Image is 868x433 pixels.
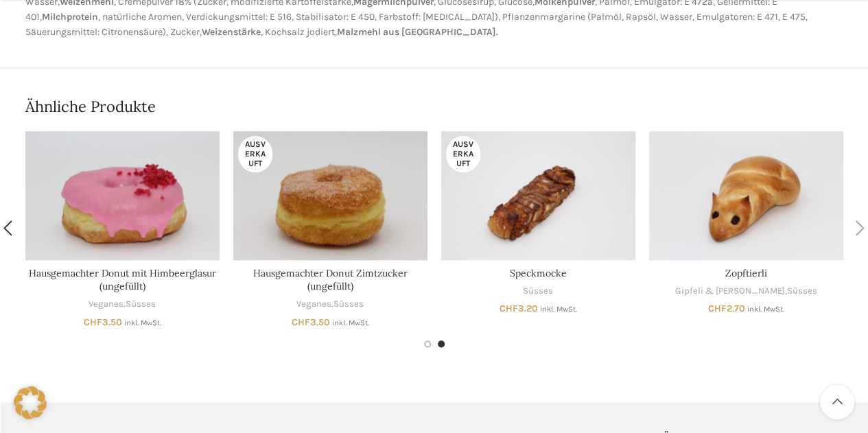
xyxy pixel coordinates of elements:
div: 6 / 8 [226,131,434,327]
a: Speckmocke [441,131,635,261]
a: Hausgemachter Donut Zimtzucker (ungefüllt) [253,267,408,293]
b: Weizenstärke [202,26,261,38]
a: Veganes [89,298,124,311]
a: Süsses [333,298,364,311]
div: 8 / 8 [642,131,850,314]
bdi: 3.20 [500,303,538,314]
small: inkl. MwSt. [124,318,161,327]
li: Go to slide 2 [438,340,445,347]
a: Speckmocke [510,267,567,279]
small: inkl. MwSt. [747,305,784,314]
a: Gipfeli & [PERSON_NAME] [675,285,785,298]
div: , [233,298,427,311]
bdi: 2.70 [708,303,745,314]
a: Süsses [126,298,156,311]
a: Süsses [787,285,817,298]
div: , [649,285,843,298]
span: CHF [500,303,518,314]
small: inkl. MwSt. [332,318,369,327]
div: , [25,298,220,311]
span: CHF [84,316,102,328]
a: Hausgemachter Donut mit Himbeerglasur (ungefüllt) [25,131,220,261]
span: Ausverkauft [446,136,480,172]
a: Scroll to top button [820,385,854,419]
span: Ähnliche Produkte [25,96,156,117]
a: Zopftierli [649,131,843,261]
a: Hausgemachter Donut Zimtzucker (ungefüllt) [233,131,427,261]
a: Veganes [296,298,331,311]
span: CHF [292,316,310,328]
small: inkl. MwSt. [540,305,577,314]
div: 5 / 8 [19,131,226,327]
bdi: 3.50 [84,316,122,328]
span: CHF [708,303,727,314]
a: Zopftierli [725,267,767,279]
li: Go to slide 1 [424,340,431,347]
b: Milchprotein [42,11,98,23]
a: Süsses [523,285,553,298]
a: Hausgemachter Donut mit Himbeerglasur (ungefüllt) [29,267,216,293]
div: 7 / 8 [434,131,642,314]
span: Ausverkauft [238,136,272,172]
bdi: 3.50 [292,316,330,328]
b: Malzmehl aus [GEOGRAPHIC_DATA]. [337,26,498,38]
